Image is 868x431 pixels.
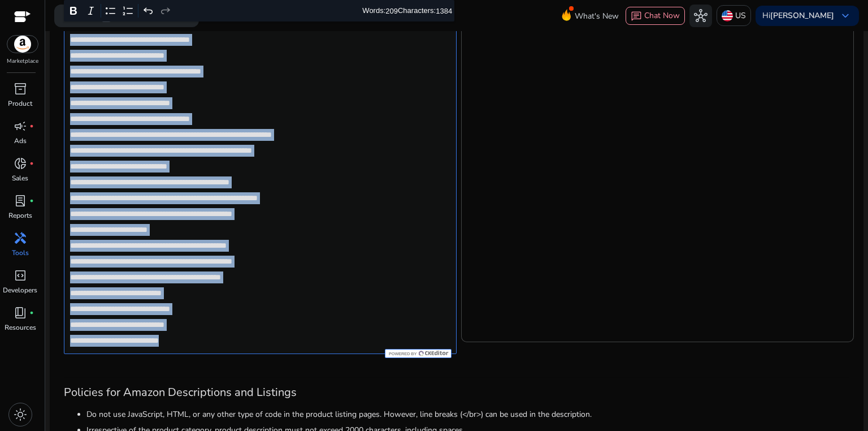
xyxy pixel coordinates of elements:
[770,10,834,21] b: [PERSON_NAME]
[385,6,398,15] label: 209
[14,119,27,133] span: campaign
[14,82,27,96] span: inventory_2
[8,98,32,109] p: Product
[388,351,416,356] span: Powered by
[694,9,708,23] span: hub
[7,36,38,53] img: amazon.svg
[626,7,685,25] button: chatChat Now
[14,408,27,421] span: light_mode
[722,10,733,21] img: us.svg
[575,6,619,26] span: What's New
[5,322,36,333] p: Resources
[63,9,77,23] span: search
[762,12,834,20] p: Hi
[689,5,712,27] button: hub
[14,194,27,208] span: lab_profile
[64,386,849,399] h3: Policies for Amazon Descriptions and Listings
[14,157,27,170] span: donut_small
[362,4,452,18] div: Words: Characters:
[14,231,27,245] span: handyman
[29,124,34,128] span: fiber_manual_record
[8,210,32,221] p: Reports
[29,311,34,315] span: fiber_manual_record
[29,161,34,166] span: fiber_manual_record
[86,408,849,420] li: Do not use JavaScript, HTML, or any other type of code in the product listing pages. However, lin...
[29,199,34,203] span: fiber_manual_record
[631,11,642,22] span: chat
[3,285,37,295] p: Developers
[12,248,29,258] p: Tools
[14,306,27,320] span: book_4
[644,10,680,21] span: Chat Now
[735,6,746,25] p: US
[14,136,27,146] p: Ads
[14,269,27,282] span: code_blocks
[839,9,852,23] span: keyboard_arrow_down
[436,6,452,15] label: 1384
[7,57,38,66] p: Marketplace
[12,173,28,183] p: Sales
